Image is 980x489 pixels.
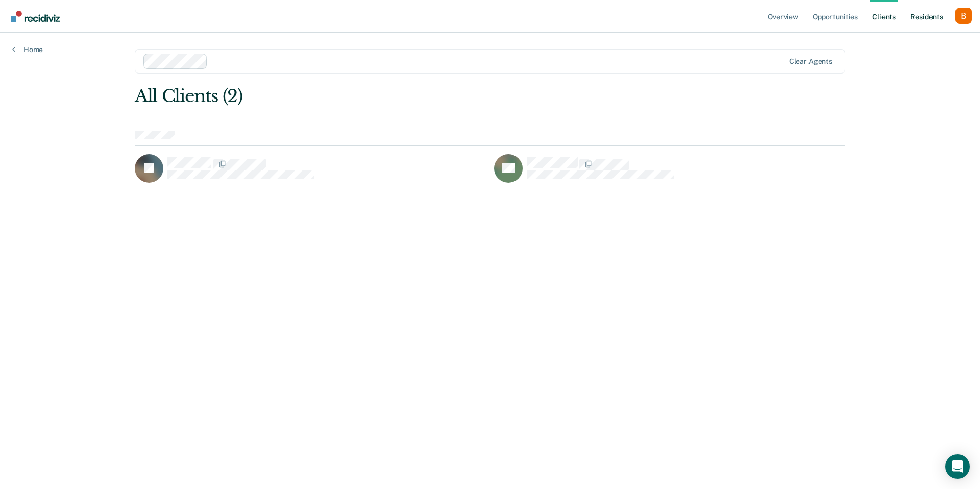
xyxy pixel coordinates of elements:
[135,86,703,107] div: All Clients (2)
[12,45,43,54] a: Home
[955,8,972,24] button: Profile dropdown button
[945,454,970,479] div: Open Intercom Messenger
[11,11,60,22] img: Recidiviz
[789,57,832,66] div: Clear agents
